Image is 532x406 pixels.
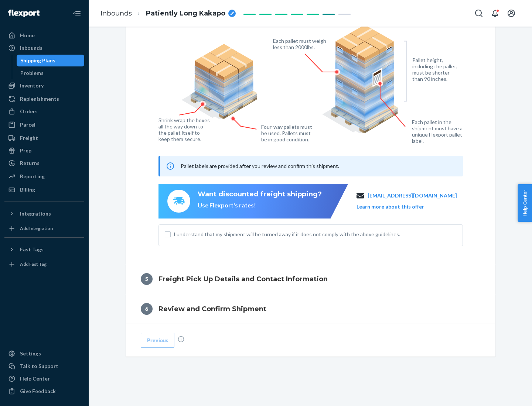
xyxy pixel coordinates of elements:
a: Inbounds [100,9,132,17]
div: Home [20,32,35,39]
a: Settings [4,348,84,359]
div: Fast Tags [20,246,44,253]
div: Problems [20,69,44,77]
img: Flexport logo [8,10,40,17]
div: Use Flexport's rates! [198,201,322,210]
button: Learn more about this offer [357,203,424,210]
a: Add Integration [4,223,84,234]
figcaption: Four-way pallets must be used. Pallets must be in good condition. [261,124,313,142]
h4: Freight Pick Up Details and Contact Information [158,274,328,284]
div: Integrations [20,210,51,217]
button: Help Center [518,184,532,222]
ol: breadcrumbs [95,3,242,24]
div: Add Fast Tag [20,261,47,267]
button: Open account menu [504,6,519,21]
a: Inbounds [4,42,84,54]
div: Want discounted freight shipping? [198,190,322,199]
div: Help Center [20,375,50,382]
div: Reporting [20,173,45,180]
div: Prep [20,147,31,154]
div: Talk to Support [20,362,58,370]
div: 6 [141,303,153,315]
input: I understand that my shipment will be turned away if it does not comply with the above guidelines. [165,231,171,237]
div: Inventory [20,82,44,89]
button: Give Feedback [4,385,84,397]
figcaption: Each pallet must weigh less than 2000lbs. [273,38,328,50]
a: Returns [4,157,84,169]
div: Shipping Plans [20,57,55,64]
div: Replenishments [20,95,59,103]
button: 5Freight Pick Up Details and Contact Information [126,264,495,294]
figcaption: Shrink wrap the boxes all the way down to the pallet itself to keep them secure. [158,117,211,142]
a: [EMAIL_ADDRESS][DOMAIN_NAME] [368,192,457,199]
a: Replenishments [4,93,84,105]
a: Reporting [4,171,84,182]
div: Freight [20,134,38,142]
div: Parcel [20,121,35,128]
div: Settings [20,350,41,357]
button: Open notifications [488,6,502,21]
div: Orders [20,108,38,115]
span: I understand that my shipment will be turned away if it does not comply with the above guidelines. [174,231,457,238]
span: Patiently Long Kakapo [146,9,225,18]
figcaption: Pallet height, including the pallet, must be shorter than 90 inches. [412,57,461,82]
button: 6Review and Confirm Shipment [126,294,495,324]
button: Open Search Box [471,6,486,21]
button: Fast Tags [4,244,84,255]
a: Orders [4,106,84,117]
h4: Review and Confirm Shipment [158,304,266,314]
a: Prep [4,145,84,156]
div: 5 [141,273,153,285]
a: Help Center [4,373,84,385]
a: Shipping Plans [17,55,85,66]
a: Talk to Support [4,360,84,372]
a: Freight [4,132,84,144]
figcaption: Each pallet in the shipment must have a unique Flexport pallet label. [412,119,468,144]
button: Previous [141,333,174,348]
button: Close Navigation [69,6,84,21]
span: Pallet labels are provided after you review and confirm this shipment. [181,163,339,169]
a: Parcel [4,119,84,131]
div: Add Integration [20,225,53,231]
a: Add Fast Tag [4,258,84,270]
a: Problems [17,67,85,79]
a: Home [4,30,84,41]
button: Integrations [4,208,84,220]
div: Inbounds [20,44,42,52]
div: Returns [20,159,40,167]
a: Billing [4,184,84,196]
div: Billing [20,186,35,193]
div: Give Feedback [20,388,56,395]
a: Inventory [4,80,84,92]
